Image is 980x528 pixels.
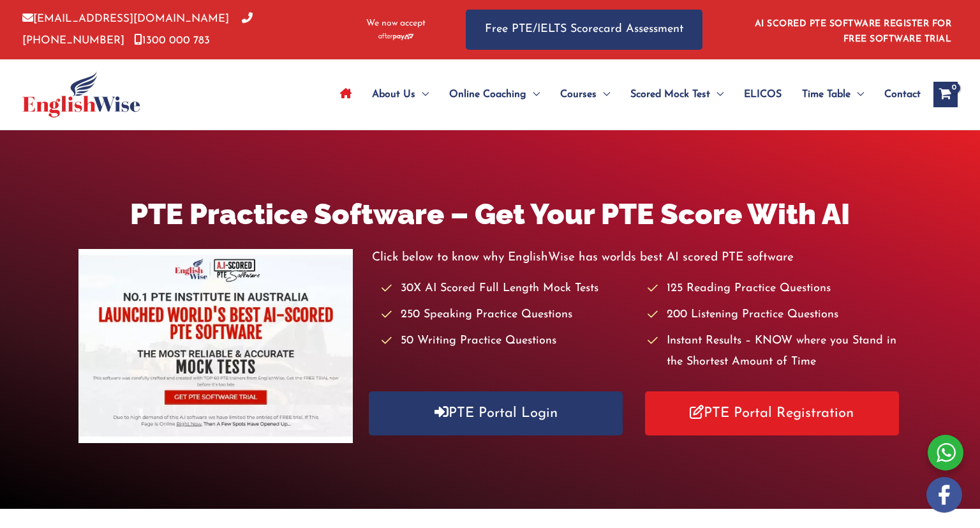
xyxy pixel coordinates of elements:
span: About Us [372,72,415,117]
span: Menu Toggle [850,72,864,117]
a: CoursesMenu Toggle [550,72,620,117]
a: Scored Mock TestMenu Toggle [620,72,734,117]
li: 125 Reading Practice Questions [648,278,902,299]
a: Free PTE/IELTS Scorecard Assessment [466,10,702,50]
span: Scored Mock Test [630,72,710,117]
a: Contact [874,72,921,117]
span: Menu Toggle [526,72,540,117]
a: View Shopping Cart, empty [933,82,958,107]
li: 30X AI Scored Full Length Mock Tests [382,278,635,299]
a: PTE Portal Login [369,391,623,435]
img: pte-institute-main [78,249,353,443]
span: Time Table [802,72,850,117]
p: Click below to know why EnglishWise has worlds best AI scored PTE software [372,247,902,268]
a: About UsMenu Toggle [362,72,439,117]
span: Online Coaching [449,72,526,117]
nav: Site Navigation: Main Menu [330,72,921,117]
aside: Header Widget 1 [747,9,958,50]
a: 1300 000 783 [134,35,210,46]
li: Instant Results – KNOW where you Stand in the Shortest Amount of Time [648,331,902,373]
span: Courses [560,72,597,117]
span: We now accept [366,17,426,30]
li: 200 Listening Practice Questions [648,305,902,326]
span: Menu Toggle [710,72,724,117]
span: ELICOS [744,72,782,117]
a: Online CoachingMenu Toggle [439,72,550,117]
img: white-facebook.png [926,477,962,513]
a: PTE Portal Registration [645,391,899,435]
li: 50 Writing Practice Questions [382,331,635,352]
li: 250 Speaking Practice Questions [382,305,635,326]
h1: PTE Practice Software – Get Your PTE Score With AI [78,194,902,234]
img: cropped-ew-logo [22,72,140,117]
a: Time TableMenu Toggle [792,72,874,117]
span: Contact [884,72,921,117]
span: Menu Toggle [597,72,610,117]
a: [EMAIL_ADDRESS][DOMAIN_NAME] [22,13,229,24]
a: [PHONE_NUMBER] [22,13,253,45]
span: Menu Toggle [415,72,429,117]
img: Afterpay-Logo [378,33,413,40]
a: AI SCORED PTE SOFTWARE REGISTER FOR FREE SOFTWARE TRIAL [755,19,952,44]
a: ELICOS [734,72,792,117]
